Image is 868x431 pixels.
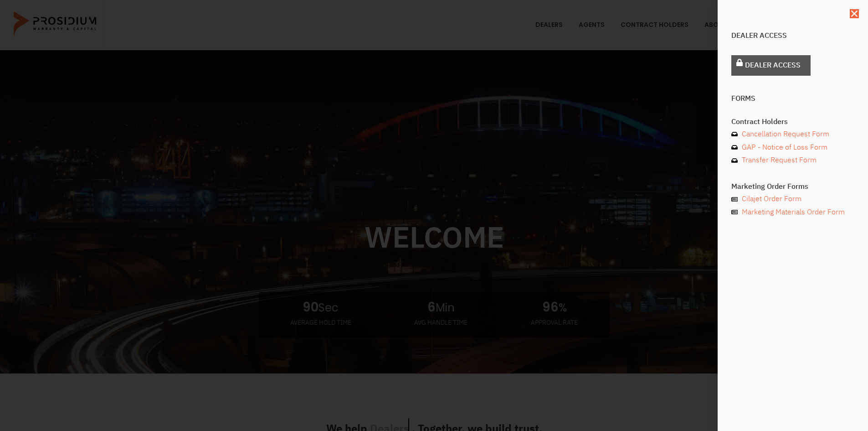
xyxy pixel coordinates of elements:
[731,154,854,167] a: Transfer Request Form
[731,55,811,76] a: Dealer Access
[731,118,854,125] h4: Contract Holders
[740,141,827,154] span: GAP - Notice of Loss Form
[731,32,854,39] h4: Dealer Access
[731,128,854,141] a: Cancellation Request Form
[740,154,817,167] span: Transfer Request Form
[740,128,829,141] span: Cancellation Request Form
[740,192,801,206] span: Cilajet Order Form
[731,183,854,190] h4: Marketing Order Forms
[731,95,854,102] h4: Forms
[740,206,845,219] span: Marketing Materials Order Form
[850,9,859,18] a: Close
[731,192,854,206] a: Cilajet Order Form
[745,59,801,72] span: Dealer Access
[731,141,854,154] a: GAP - Notice of Loss Form
[731,206,854,219] a: Marketing Materials Order Form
